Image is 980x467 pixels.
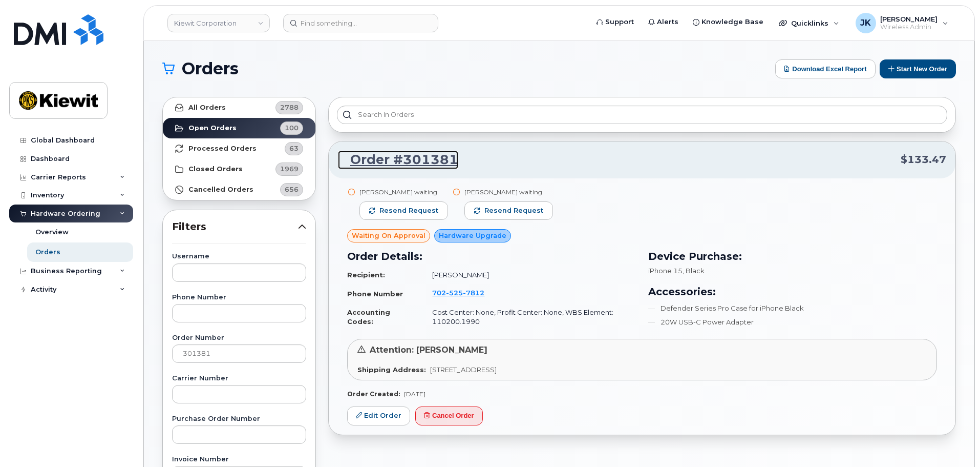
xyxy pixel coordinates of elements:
strong: Cancelled Orders [188,186,253,194]
strong: Shipping Address: [357,366,426,374]
strong: All Orders [188,104,226,112]
span: Hardware Upgrade [439,231,506,240]
label: Username [172,253,306,260]
strong: Accounting Codes: [347,308,390,326]
label: Phone Number [172,294,306,301]
span: Waiting On Approval [352,231,425,240]
strong: Phone Number [347,290,403,298]
span: [DATE] [404,390,425,398]
h3: Accessories: [648,284,937,299]
h3: Device Purchase: [648,249,937,264]
button: Start New Order [880,59,956,78]
button: Cancel Order [415,407,483,425]
td: [PERSON_NAME] [423,266,636,284]
span: $133.47 [901,152,946,167]
span: 702 [432,289,484,297]
span: iPhone 15 [648,267,683,275]
iframe: Messenger Launcher [935,422,972,459]
div: [PERSON_NAME] waiting [359,188,448,196]
strong: Recipient: [347,271,385,279]
a: Cancelled Orders656 [163,179,315,200]
a: All Orders2788 [163,97,315,118]
label: Order Number [172,335,306,341]
span: 7812 [463,289,484,297]
span: Resend request [484,206,543,215]
a: Closed Orders1969 [163,159,315,179]
span: 525 [446,289,463,297]
a: Edit Order [347,407,410,425]
span: 100 [285,123,299,133]
li: 20W USB-C Power Adapter [648,317,937,327]
span: [STREET_ADDRESS] [430,366,497,374]
span: , Black [683,267,705,275]
strong: Order Created: [347,390,400,398]
strong: Closed Orders [188,165,243,173]
input: Search in orders [337,106,947,124]
a: Processed Orders63 [163,138,315,159]
h3: Order Details: [347,249,636,264]
span: 1969 [280,164,299,174]
a: Open Orders100 [163,118,315,138]
a: 7025257812 [432,289,497,297]
strong: Processed Orders [188,145,257,153]
span: Filters [172,219,298,234]
button: Download Excel Report [775,59,876,78]
strong: Open Orders [188,124,237,132]
a: Order #301381 [338,151,458,169]
div: [PERSON_NAME] waiting [464,188,553,196]
li: Defender Series Pro Case for iPhone Black [648,303,937,313]
label: Purchase Order Number [172,416,306,422]
span: 63 [289,144,299,153]
span: Orders [182,61,239,76]
span: Resend request [379,206,438,215]
span: Attention: [PERSON_NAME] [370,345,487,355]
label: Carrier Number [172,375,306,382]
span: 2788 [280,103,299,112]
button: Resend request [464,201,553,220]
td: Cost Center: None, Profit Center: None, WBS Element: 110200.1990 [423,303,636,331]
span: 656 [285,185,299,194]
button: Resend request [359,201,448,220]
label: Invoice Number [172,456,306,463]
